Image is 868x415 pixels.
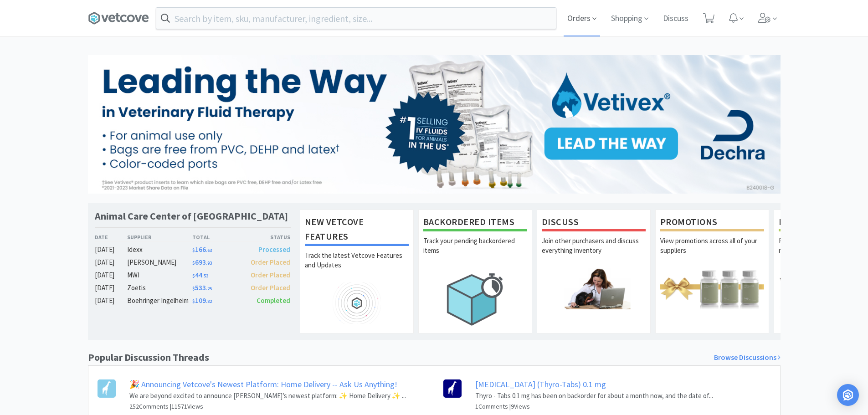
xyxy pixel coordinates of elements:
[206,298,212,304] span: . 82
[88,349,209,365] h1: Popular Discussion Threads
[257,296,290,305] span: Completed
[95,295,128,306] div: [DATE]
[206,286,212,292] span: . 25
[192,260,195,266] span: $
[660,215,764,231] h1: Promotions
[127,282,192,293] div: Zoetis
[251,271,290,279] span: Order Placed
[660,236,764,268] p: View promotions across all of your suppliers
[95,270,291,281] a: [DATE]MWI$44.53Order Placed
[202,273,208,279] span: . 53
[95,210,288,223] h1: Animal Care Center of [GEOGRAPHIC_DATA]
[537,210,651,333] a: DiscussJoin other purchasers and discuss everything inventory
[241,233,291,241] div: Status
[192,298,195,304] span: $
[192,247,195,253] span: $
[192,273,195,279] span: $
[542,215,646,231] h1: Discuss
[129,390,406,401] p: We are beyond excited to announce [PERSON_NAME]’s newest platform: ✨ Home Delivery ✨ ...
[127,295,192,306] div: Boehringer Ingelheim
[714,352,781,364] a: Browse Discussions
[305,251,409,282] p: Track the latest Vetcove Features and Updates
[300,210,414,333] a: New Vetcove FeaturesTrack the latest Vetcove Features and Updates
[156,8,556,29] input: Search by item, sku, manufacturer, ingredient, size...
[95,270,128,281] div: [DATE]
[192,296,212,305] span: 109
[192,283,212,292] span: 533
[192,271,208,279] span: 44
[127,233,192,241] div: Supplier
[251,283,290,292] span: Order Placed
[192,245,212,254] span: 166
[129,401,406,411] h6: 252 Comments | 11571 Views
[192,258,212,266] span: 693
[192,233,241,241] div: Total
[837,384,859,406] div: Open Intercom Messenger
[95,257,128,268] div: [DATE]
[305,282,409,324] img: hero_feature_roadmap.png
[95,244,128,255] div: [DATE]
[95,295,291,306] a: [DATE]Boehringer Ingelheim$109.82Completed
[95,282,291,293] a: [DATE]Zoetis$533.25Order Placed
[475,379,606,389] a: [MEDICAL_DATA] (Thyro-Tabs) 0.1 mg
[88,55,781,194] img: 6bcff1d5513c4292bcae26201ab6776f.jpg
[95,257,291,268] a: [DATE][PERSON_NAME]$693.93Order Placed
[95,282,128,293] div: [DATE]
[423,215,527,231] h1: Backordered Items
[542,268,646,309] img: hero_discuss.png
[127,244,192,255] div: Idexx
[423,268,527,330] img: hero_backorders.png
[129,379,397,389] a: 🎉 Announcing Vetcove's Newest Platform: Home Delivery -- Ask Us Anything!
[542,236,646,268] p: Join other purchasers and discuss everything inventory
[655,210,769,333] a: PromotionsView promotions across all of your suppliers
[127,270,192,281] div: MWI
[192,286,195,292] span: $
[95,244,291,255] a: [DATE]Idexx$166.63Processed
[206,260,212,266] span: . 93
[206,247,212,253] span: . 63
[127,257,192,268] div: [PERSON_NAME]
[475,401,713,411] h6: 1 Comments | 9 Views
[258,245,290,254] span: Processed
[418,210,532,333] a: Backordered ItemsTrack your pending backordered items
[305,215,409,246] h1: New Vetcove Features
[660,268,764,309] img: hero_promotions.png
[95,233,128,241] div: Date
[475,390,713,401] p: Thyro - Tabs 0.1 mg has been on backorder for about a month now, and the date of...
[251,258,290,266] span: Order Placed
[423,236,527,268] p: Track your pending backordered items
[659,15,692,23] a: Discuss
